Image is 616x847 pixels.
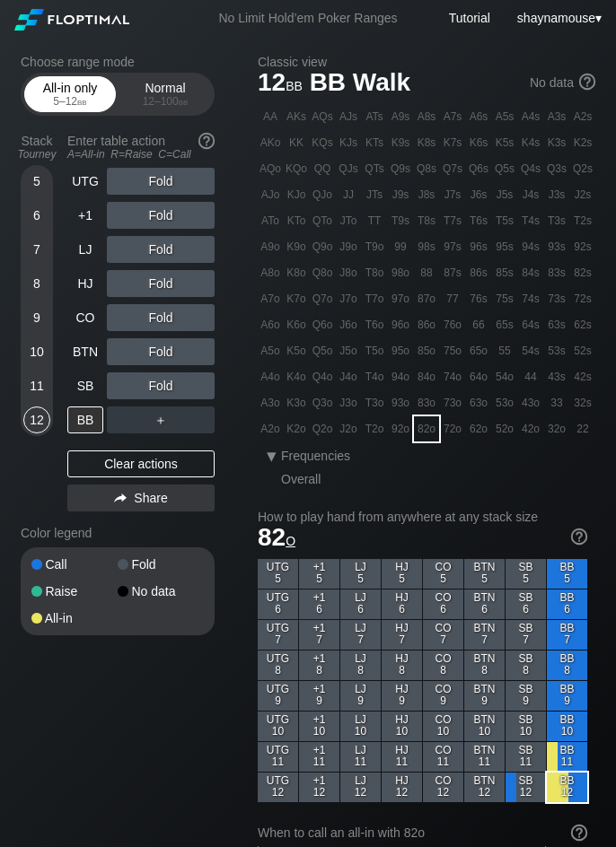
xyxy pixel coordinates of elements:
[414,104,439,129] div: A8s
[423,559,463,589] div: CO 5
[440,182,465,207] div: J7s
[569,823,589,843] img: help.32db89a4.svg
[388,260,413,285] div: 98o
[414,182,439,207] div: J8s
[307,69,414,99] span: BB Walk
[517,11,595,25] span: shaynamouse
[382,651,422,680] div: HJ 8
[336,208,361,233] div: JTo
[284,130,309,155] div: KK
[281,472,337,486] div: Overall
[310,260,335,285] div: Q8o
[506,742,546,772] div: SB 11
[440,234,465,259] div: 97s
[114,493,127,503] img: share.864f2f62.svg
[67,485,215,511] div: Share
[518,104,543,129] div: A4s
[284,104,309,129] div: AKs
[544,260,569,285] div: 83s
[260,445,283,467] div: ▾
[284,286,309,311] div: K7o
[464,620,505,650] div: BTN 7
[440,260,465,285] div: 87s
[310,312,335,337] div: Q6o
[362,130,387,155] div: KTs
[466,182,491,207] div: J6s
[258,208,283,233] div: ATo
[362,104,387,129] div: ATs
[299,773,339,802] div: +1 12
[464,589,505,619] div: BTN 6
[388,390,413,415] div: 93o
[518,286,543,311] div: 74s
[299,651,339,680] div: +1 8
[440,286,465,311] div: 77
[388,182,413,207] div: J9s
[570,286,595,311] div: 72s
[577,72,597,92] img: help.32db89a4.svg
[299,620,339,650] div: +1 7
[32,95,108,108] div: 5 – 12
[31,585,118,598] div: Raise
[284,338,309,363] div: K5o
[336,104,361,129] div: AJs
[284,234,309,259] div: K9o
[310,390,335,415] div: Q3o
[414,416,439,441] div: 82o
[388,156,413,181] div: Q9s
[492,364,517,389] div: 54o
[13,127,60,168] div: Stack
[124,77,207,111] div: Normal
[336,286,361,311] div: J7o
[284,390,309,415] div: K3o
[258,589,298,619] div: UTG 6
[388,312,413,337] div: 96o
[506,681,546,711] div: SB 9
[284,312,309,337] div: K6o
[492,338,517,363] div: 55
[336,156,361,181] div: QJs
[258,523,295,551] span: 82
[388,364,413,389] div: 94o
[299,681,339,711] div: +1 9
[506,651,546,680] div: SB 8
[440,364,465,389] div: 74o
[440,208,465,233] div: T7s
[362,156,387,181] div: QTs
[31,612,118,624] div: All-in
[336,130,361,155] div: KJs
[544,286,569,311] div: 73s
[466,104,491,129] div: A6s
[513,8,604,28] div: ▾
[544,416,569,441] div: 32o
[466,234,491,259] div: 96s
[340,589,381,619] div: LJ 6
[492,260,517,285] div: 85s
[23,202,50,229] div: 6
[518,390,543,415] div: 43o
[107,372,215,399] div: Fold
[492,286,517,311] div: 75s
[492,182,517,207] div: J5s
[464,712,505,741] div: BTN 10
[414,208,439,233] div: T8s
[544,390,569,415] div: 33
[464,773,505,802] div: BTN 12
[440,338,465,363] div: 75o
[518,234,543,259] div: 94s
[414,286,439,311] div: 87o
[362,312,387,337] div: T6o
[492,390,517,415] div: 53o
[286,529,295,549] span: o
[544,338,569,363] div: 53s
[464,681,505,711] div: BTN 9
[258,104,283,129] div: AA
[466,312,491,337] div: 66
[336,260,361,285] div: J8o
[570,364,595,389] div: 42s
[544,156,569,181] div: Q3s
[67,304,103,331] div: CO
[281,449,350,463] span: Frequencies
[414,234,439,259] div: 98s
[299,742,339,772] div: +1 11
